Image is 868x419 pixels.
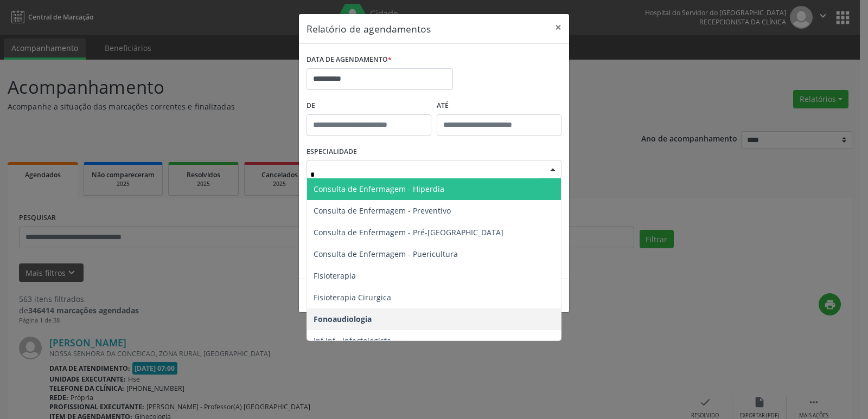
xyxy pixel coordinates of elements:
span: Inf.Inf - Infectologista [314,336,391,346]
span: Fonoaudiologia [314,314,372,324]
span: Consulta de Enfermagem - Puericultura [314,249,458,259]
span: Fisioterapia [314,270,356,281]
label: ATÉ [437,98,561,114]
label: De [307,98,431,114]
span: Consulta de Enfermagem - Hiperdia [314,184,444,194]
label: ESPECIALIDADE [307,144,357,160]
span: Consulta de Enfermagem - Preventivo [314,205,451,216]
span: Fisioterapia Cirurgica [314,292,391,302]
button: Close [547,14,569,41]
span: Consulta de Enfermagem - Pré-[GEOGRAPHIC_DATA] [314,227,503,237]
label: DATA DE AGENDAMENTO [307,51,392,68]
h5: Relatório de agendamentos [307,22,431,36]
